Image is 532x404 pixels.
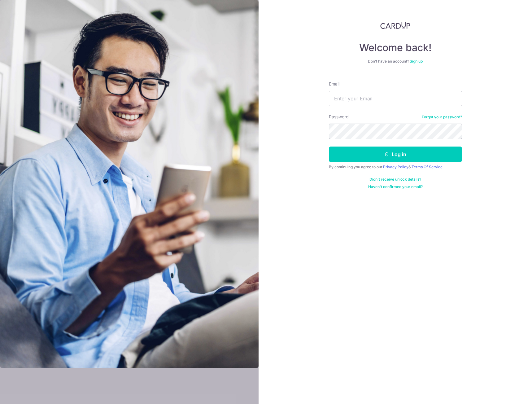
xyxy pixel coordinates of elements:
a: Haven't confirmed your email? [368,184,423,189]
input: Enter your Email [329,91,462,106]
a: Forgot your password? [422,115,462,120]
img: CardUp Logo [380,22,411,29]
div: Don’t have an account? [329,59,462,64]
label: Email [329,81,339,87]
a: Sign up [410,59,423,64]
h4: Welcome back! [329,42,462,54]
a: Didn't receive unlock details? [369,177,421,182]
div: By continuing you agree to our & [329,165,462,169]
label: Password [329,114,349,120]
a: Privacy Policy [383,165,408,169]
button: Log in [329,147,462,162]
a: Terms Of Service [412,165,443,169]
